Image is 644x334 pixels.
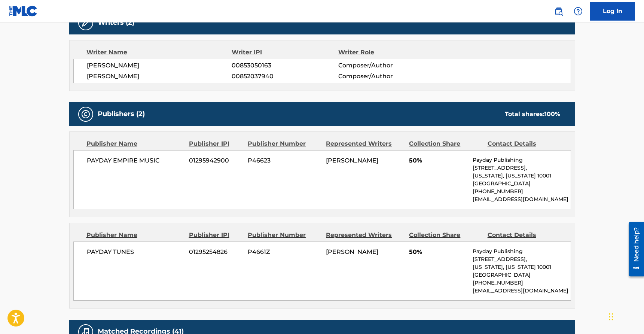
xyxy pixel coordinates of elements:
span: 01295254826 [189,248,242,256]
div: Collection Share [409,139,482,148]
div: Publisher IPI [189,139,242,148]
span: PAYDAY EMPIRE MUSIC [87,156,184,165]
div: Total shares: [505,110,560,119]
a: Log In [590,2,635,21]
span: [PERSON_NAME] [326,157,378,164]
p: [PHONE_NUMBER] [473,279,570,287]
p: [EMAIL_ADDRESS][DOMAIN_NAME] [473,287,570,295]
span: 00853050163 [232,61,338,70]
span: 50% [409,156,467,165]
span: P46623 [248,156,320,165]
div: Writer Role [338,48,435,57]
p: [US_STATE], [US_STATE] 10001 [473,263,570,271]
div: Writer IPI [232,48,338,57]
a: Public Search [551,4,566,19]
p: [GEOGRAPHIC_DATA] [473,180,570,188]
span: [PERSON_NAME] [87,72,232,81]
div: Publisher Name [86,231,183,240]
div: Collection Share [409,231,482,240]
div: Drag [609,306,613,328]
span: 50% [409,248,467,256]
div: Represented Writers [326,139,403,148]
img: Writers [81,18,90,27]
div: Publisher IPI [189,231,242,240]
div: Contact Details [488,139,560,148]
h5: Publishers (2) [98,110,145,118]
iframe: Chat Widget [607,298,644,334]
img: Publishers [81,110,90,119]
img: help [574,7,583,16]
div: Contact Details [488,231,560,240]
p: [STREET_ADDRESS], [473,255,570,263]
div: Publisher Name [86,139,183,148]
img: MLC Logo [9,6,38,16]
p: [US_STATE], [US_STATE] 10001 [473,172,570,180]
div: Represented Writers [326,231,403,240]
span: Composer/Author [338,61,435,70]
span: 01295942900 [189,156,242,165]
span: Composer/Author [338,72,435,81]
span: 00852037940 [232,72,338,81]
img: search [554,7,563,16]
div: Publisher Number [248,139,320,148]
p: Payday Publishing [473,156,570,164]
p: [EMAIL_ADDRESS][DOMAIN_NAME] [473,195,570,203]
div: Publisher Number [248,231,320,240]
p: [GEOGRAPHIC_DATA] [473,271,570,279]
p: Payday Publishing [473,248,570,255]
p: [PHONE_NUMBER] [473,188,570,195]
span: 100 % [544,110,560,118]
div: Writer Name [86,48,232,57]
div: Help [571,4,586,19]
span: [PERSON_NAME] [87,61,232,70]
p: [STREET_ADDRESS], [473,164,570,172]
iframe: Resource Center [623,219,644,279]
span: PAYDAY TUNES [87,248,184,256]
span: P4661Z [248,248,320,256]
h5: Writers (2) [98,18,134,27]
span: [PERSON_NAME] [326,248,378,255]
